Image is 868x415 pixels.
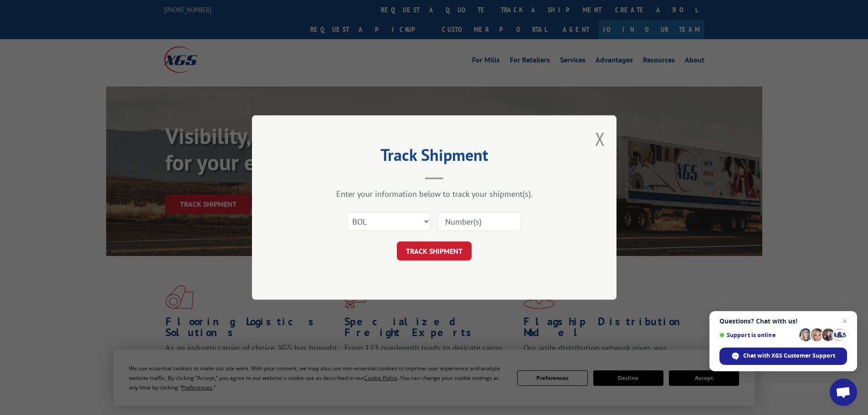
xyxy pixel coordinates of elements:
[298,149,571,166] h2: Track Shipment
[298,189,571,199] div: Enter your information below to track your shipment(s).
[595,127,605,151] button: Close modal
[830,379,857,406] div: Open chat
[719,332,796,338] span: Support is online
[719,318,847,325] span: Questions? Chat with us!
[397,241,472,261] button: TRACK SHIPMENT
[743,352,835,360] span: Chat with XGS Customer Support
[719,348,847,365] div: Chat with XGS Customer Support
[839,316,850,327] span: Close chat
[437,212,521,231] input: Number(s)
